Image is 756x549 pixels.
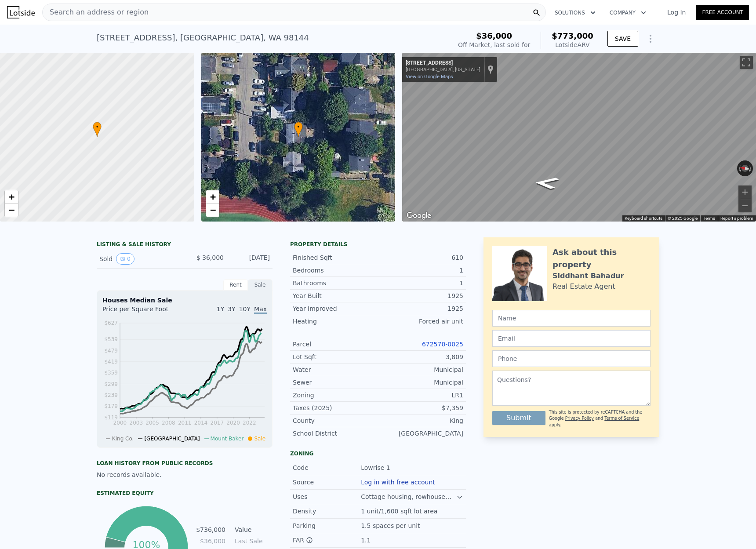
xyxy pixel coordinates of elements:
[5,190,18,204] a: Zoom in
[293,266,378,275] div: Bedrooms
[93,123,102,131] span: •
[196,525,226,534] td: $736,000
[254,305,267,314] span: Max
[194,420,208,426] tspan: 2014
[104,336,118,342] tspan: $539
[233,525,273,534] td: Value
[402,53,756,222] div: Street View
[243,420,256,426] tspan: 2022
[404,210,433,222] a: Open this area in Google Maps (opens a new window)
[749,160,753,176] button: Rotate clockwise
[293,279,378,287] div: Bathrooms
[293,378,378,387] div: Sewer
[226,420,240,426] tspan: 2020
[293,291,378,300] div: Year Built
[211,420,224,426] tspan: 2017
[97,470,273,479] div: No records available.
[552,40,593,49] div: Lotside ARV
[378,391,463,400] div: LR1
[130,420,143,426] tspan: 2003
[642,30,659,47] button: Show Options
[378,304,463,313] div: 1925
[361,521,422,530] div: 1.5 spaces per unit
[492,310,651,327] input: Name
[293,463,361,472] div: Code
[422,341,463,348] a: 672570-0025
[378,353,463,361] div: 3,809
[104,320,118,326] tspan: $627
[378,253,463,262] div: 610
[293,521,361,530] div: Parking
[206,204,219,217] a: Zoom out
[162,420,175,426] tspan: 2008
[552,281,615,292] div: Real Estate Agent
[210,204,215,215] span: −
[97,460,273,467] div: Loan history from public records
[290,450,466,457] div: Zoning
[548,5,603,21] button: Solutions
[293,404,378,412] div: Taxes (2025)
[104,370,118,376] tspan: $359
[378,416,463,425] div: King
[603,5,653,21] button: Company
[552,246,651,271] div: Ask about this property
[492,330,651,347] input: Email
[254,436,265,442] span: Sale
[668,216,698,221] span: © 2025 Google
[93,122,102,137] div: •
[293,391,378,400] div: Zoning
[112,436,134,442] span: King Co.
[196,536,226,546] td: $36,000
[113,420,127,426] tspan: 2000
[293,416,378,425] div: County
[549,409,651,428] div: This site is protected by reCAPTCHA and the Google and apply.
[7,6,35,18] img: Lotside
[378,317,463,326] div: Forced air unit
[104,403,118,409] tspan: $179
[290,241,466,248] div: Property details
[361,492,456,501] div: Cottage housing, rowhouses, townhouses, small apartment buildings
[5,204,18,217] a: Zoom out
[696,5,749,20] a: Free Account
[406,74,453,80] a: View on Google Maps
[657,8,696,17] a: Log In
[625,215,662,222] button: Keyboard shortcuts
[9,191,15,202] span: +
[293,536,361,545] div: FAR
[97,32,309,44] div: [STREET_ADDRESS] , [GEOGRAPHIC_DATA] , WA 98144
[607,31,638,47] button: SAVE
[492,350,651,367] input: Phone
[552,31,593,40] span: $773,000
[378,266,463,275] div: 1
[104,381,118,387] tspan: $299
[97,490,273,497] div: Estimated Equity
[239,305,251,313] span: 10Y
[293,507,361,516] div: Density
[293,478,361,487] div: Source
[293,365,378,374] div: Water
[248,279,273,291] div: Sale
[102,296,267,305] div: Houses Median Sale
[720,216,753,221] a: Report a problem
[9,204,15,215] span: −
[738,199,752,212] button: Zoom out
[293,317,378,326] div: Heating
[104,348,118,354] tspan: $479
[116,253,134,265] button: View historical data
[294,122,303,137] div: •
[293,304,378,313] div: Year Improved
[223,279,248,291] div: Rent
[523,174,570,192] path: Go North, 29th Ave S
[293,429,378,438] div: School District
[703,216,715,221] a: Terms
[43,7,149,18] span: Search an address or region
[206,190,219,204] a: Zoom in
[476,31,512,40] span: $36,000
[458,40,530,49] div: Off Market, last sold for
[378,404,463,412] div: $7,359
[231,253,270,265] div: [DATE]
[217,305,224,313] span: 1Y
[294,123,303,131] span: •
[738,185,752,199] button: Zoom in
[378,365,463,374] div: Municipal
